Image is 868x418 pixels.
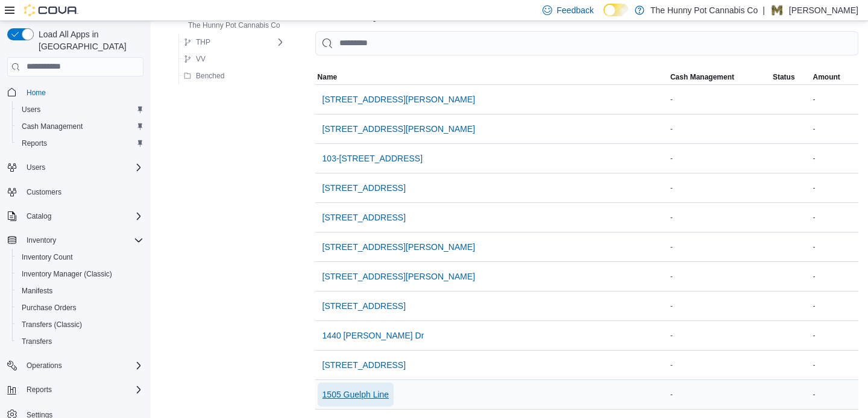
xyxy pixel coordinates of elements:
[318,146,428,170] button: 103-[STREET_ADDRESS]
[17,267,143,281] span: Inventory Manager (Classic)
[196,54,206,64] span: VV
[668,181,770,195] div: -
[27,163,45,172] span: Users
[668,70,770,84] button: Cash Management
[171,18,285,33] button: The Hunny Pot Cannabis Co
[670,72,734,82] span: Cash Management
[322,388,389,401] span: 1505 Guelph Line
[22,233,143,248] span: Inventory
[17,317,143,332] span: Transfers (Classic)
[811,210,859,225] div: -
[2,381,148,398] button: Reports
[811,299,859,313] div: -
[12,101,148,118] button: Users
[813,72,840,82] span: Amount
[179,69,229,83] button: Benched
[668,240,770,254] div: -
[22,303,77,313] span: Purchase Orders
[17,284,57,298] a: Manifests
[17,102,143,117] span: Users
[318,72,338,82] span: Name
[770,3,784,17] div: Mike Calouro
[668,92,770,107] div: -
[318,87,480,111] button: [STREET_ADDRESS][PERSON_NAME]
[318,205,410,229] button: [STREET_ADDRESS]
[811,240,859,254] div: -
[17,334,57,349] a: Transfers
[318,117,480,141] button: [STREET_ADDRESS][PERSON_NAME]
[27,236,56,245] span: Inventory
[17,250,78,264] a: Inventory Count
[811,269,859,284] div: -
[12,333,148,350] button: Transfers
[12,316,148,333] button: Transfers (Classic)
[12,266,148,282] button: Inventory Manager (Classic)
[17,119,87,134] a: Cash Management
[17,284,143,298] span: Manifests
[322,241,476,253] span: [STREET_ADDRESS][PERSON_NAME]
[811,92,859,107] div: -
[318,176,410,200] button: [STREET_ADDRESS]
[12,118,148,135] button: Cash Management
[22,286,52,296] span: Manifests
[12,135,148,152] button: Reports
[668,122,770,136] div: -
[557,4,594,16] span: Feedback
[12,282,148,299] button: Manifests
[22,185,66,199] a: Customers
[322,93,476,105] span: [STREET_ADDRESS][PERSON_NAME]
[17,136,143,151] span: Reports
[318,264,480,289] button: [STREET_ADDRESS][PERSON_NAME]
[322,329,424,342] span: 1440 [PERSON_NAME] Dr
[27,211,51,221] span: Catalog
[22,337,52,346] span: Transfers
[322,270,476,282] span: [STREET_ADDRESS][PERSON_NAME]
[811,70,859,84] button: Amount
[27,88,46,98] span: Home
[179,52,210,66] button: VV
[12,299,148,316] button: Purchase Orders
[315,70,668,84] button: Name
[22,209,56,223] button: Catalog
[17,301,143,315] span: Purchase Orders
[22,358,67,373] button: Operations
[22,209,143,223] span: Catalog
[322,211,406,223] span: [STREET_ADDRESS]
[22,382,143,397] span: Reports
[2,84,148,101] button: Home
[668,210,770,225] div: -
[668,387,770,402] div: -
[22,105,40,114] span: Users
[318,323,429,348] button: 1440 [PERSON_NAME] Dr
[22,85,143,100] span: Home
[773,72,795,82] span: Status
[668,299,770,313] div: -
[17,119,143,134] span: Cash Management
[650,3,758,17] p: The Hunny Pot Cannabis Co
[811,151,859,166] div: -
[322,359,406,371] span: [STREET_ADDRESS]
[22,358,143,373] span: Operations
[603,4,629,16] input: Dark Mode
[811,122,859,136] div: -
[668,269,770,284] div: -
[318,382,394,407] button: 1505 Guelph Line
[17,301,81,315] a: Purchase Orders
[789,3,858,17] p: [PERSON_NAME]
[315,31,858,55] input: This is a search bar. As you type, the results lower in the page will automatically filter.
[17,136,52,151] a: Reports
[17,102,45,117] a: Users
[668,328,770,343] div: -
[668,151,770,166] div: -
[22,184,143,199] span: Customers
[196,71,224,81] span: Benched
[22,160,143,175] span: Users
[22,122,83,131] span: Cash Management
[763,3,765,17] p: |
[318,353,410,377] button: [STREET_ADDRESS]
[22,382,57,397] button: Reports
[188,20,280,30] span: The Hunny Pot Cannabis Co
[2,159,148,176] button: Users
[22,269,112,279] span: Inventory Manager (Classic)
[17,250,143,264] span: Inventory Count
